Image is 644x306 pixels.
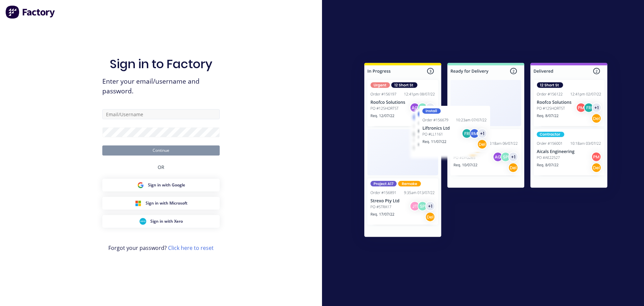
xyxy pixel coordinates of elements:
[140,218,146,225] img: Xero Sign in
[108,244,214,252] span: Forgot your password?
[102,215,220,228] button: Xero Sign inSign in with Xero
[150,218,183,224] span: Sign in with Xero
[168,244,214,252] a: Click here to reset
[102,145,220,156] button: Continue
[102,197,220,210] button: Microsoft Sign inSign in with Microsoft
[102,179,220,191] button: Google Sign inSign in with Google
[135,200,142,207] img: Microsoft Sign in
[350,49,622,253] img: Sign in
[137,182,144,188] img: Google Sign in
[102,77,220,96] span: Enter your email/username and password.
[148,182,185,188] span: Sign in with Google
[110,57,212,71] h1: Sign in to Factory
[146,200,187,206] span: Sign in with Microsoft
[158,156,164,179] div: OR
[5,5,56,19] img: Factory
[102,109,220,119] input: Email/Username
